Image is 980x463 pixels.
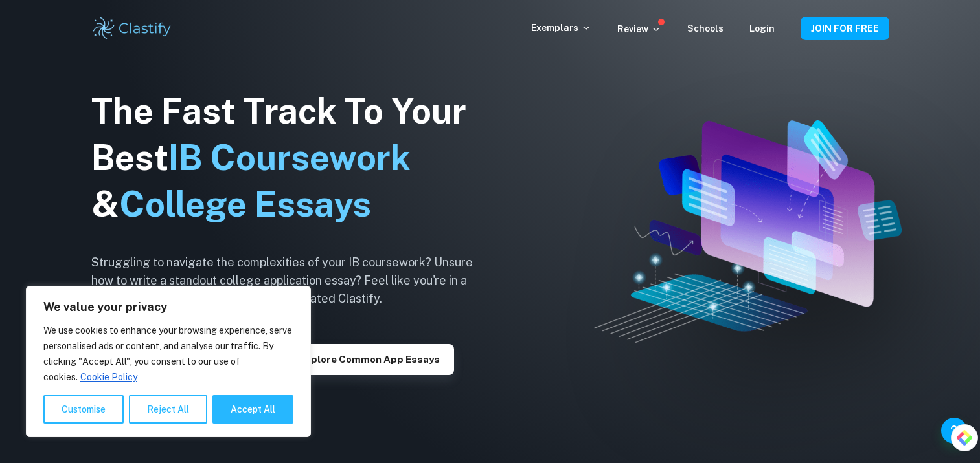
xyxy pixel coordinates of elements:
p: We value your privacy [43,299,293,315]
button: Customise [43,395,124,424]
button: JOIN FOR FREE [801,17,889,40]
img: Clastify logo [91,16,174,41]
h1: The Fast Track To Your Best & [91,88,493,228]
img: Clastify hero [594,120,902,343]
p: We use cookies to enhance your browsing experience, serve personalised ads or content, and analys... [43,323,293,385]
a: Login [749,23,775,34]
button: Help and Feedback [941,418,967,444]
a: Schools [687,23,724,34]
div: We value your privacy [26,286,311,437]
a: Explore Common App essays [285,352,454,365]
p: Exemplars [531,21,591,35]
button: Explore Common App essays [285,344,454,375]
span: IB Coursework [168,137,411,178]
a: Cookie Policy [80,371,138,383]
p: Review [617,22,661,36]
button: Accept All [212,395,293,424]
button: Reject All [129,395,207,424]
span: College Essays [119,184,371,224]
h6: Struggling to navigate the complexities of your IB coursework? Unsure how to write a standout col... [91,253,493,308]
